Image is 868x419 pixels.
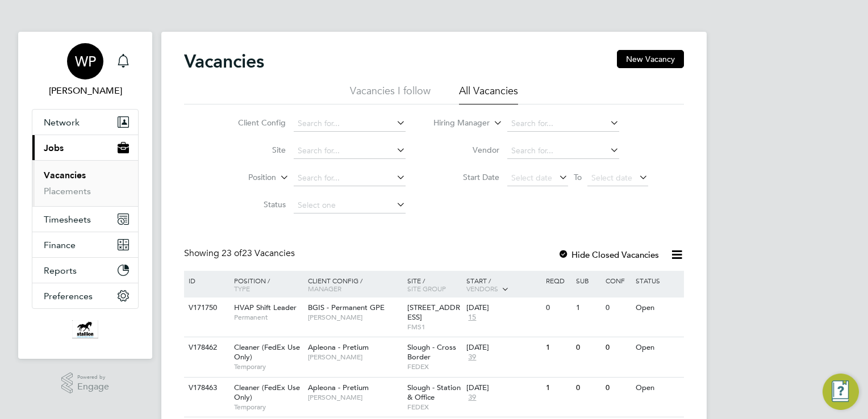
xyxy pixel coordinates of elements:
span: 39 [466,353,478,362]
div: 0 [603,337,632,358]
div: Open [633,378,682,399]
img: stallionrecruitment-logo-retina.png [72,320,98,338]
span: 15 [466,313,478,322]
span: To [570,170,585,185]
a: Powered byEngage [61,372,110,394]
label: Position [211,172,276,183]
button: Preferences [32,283,138,308]
div: Client Config / [305,271,404,298]
span: Select date [591,173,632,183]
div: 1 [543,378,573,399]
span: Site Group [407,284,446,293]
div: V178462 [186,337,226,358]
button: Timesheets [32,207,138,232]
div: Status [633,271,682,290]
div: 0 [603,378,632,399]
input: Search for... [294,170,406,186]
button: Finance [32,232,138,257]
button: Reports [32,258,138,283]
div: 1 [543,337,573,358]
span: BGIS - Permanent GPE [308,303,385,312]
label: Client Config [220,118,286,128]
span: Cleaner (FedEx Use Only) [234,383,300,402]
span: [PERSON_NAME] [308,393,402,402]
button: New Vacancy [617,50,684,68]
span: Temporary [234,403,302,412]
input: Select one [294,198,406,213]
div: V171750 [186,298,226,319]
div: Position / [226,271,305,298]
label: Hide Closed Vacancies [558,249,659,260]
span: Timesheets [44,214,91,225]
div: 0 [573,378,603,399]
label: Start Date [434,172,499,182]
span: Powered by [77,372,109,382]
span: Permanent [234,313,302,322]
div: 0 [543,298,573,319]
h2: Vacancies [184,50,264,73]
nav: Main navigation [18,32,152,359]
span: Slough - Station & Office [407,383,461,402]
button: Engage Resource Center [823,374,859,410]
label: Vendor [434,145,499,155]
span: HVAP Shift Leader [234,303,297,312]
span: Engage [77,382,109,392]
div: Conf [603,271,632,290]
span: FMS1 [407,322,461,332]
input: Search for... [507,143,619,159]
span: Slough - Cross Border [407,342,456,362]
span: Cleaner (FedEx Use Only) [234,342,300,362]
span: 23 of [222,248,242,259]
span: FEDEX [407,362,461,371]
span: Apleona - Pretium [308,383,369,392]
button: Network [32,110,138,135]
span: Finance [44,240,76,250]
span: Temporary [234,362,302,371]
div: ID [186,271,226,290]
a: Vacancies [44,170,86,181]
span: William Proctor [32,84,139,98]
div: Open [633,298,682,319]
span: Vendors [466,284,498,293]
span: Apleona - Pretium [308,342,369,352]
div: Site / [404,271,464,298]
div: [DATE] [466,343,540,353]
div: Start / [464,271,543,299]
input: Search for... [294,116,406,132]
div: Sub [573,271,603,290]
div: Open [633,337,682,358]
div: V178463 [186,378,226,399]
span: Preferences [44,291,93,301]
div: 0 [573,337,603,358]
a: Placements [44,186,91,196]
span: Network [44,117,80,128]
span: [STREET_ADDRESS] [407,303,460,322]
span: Manager [308,284,341,293]
div: 0 [603,298,632,319]
span: WP [75,54,96,69]
div: Jobs [32,160,138,206]
a: WP[PERSON_NAME] [32,43,139,98]
a: Go to home page [32,320,139,338]
div: Showing [184,248,297,259]
li: Vacancies I follow [350,84,431,104]
input: Search for... [294,143,406,159]
label: Hiring Manager [424,118,490,129]
span: [PERSON_NAME] [308,313,402,322]
span: 23 Vacancies [222,248,295,259]
span: FEDEX [407,403,461,412]
div: [DATE] [466,303,540,313]
span: Jobs [44,143,64,153]
span: Select date [511,173,552,183]
span: [PERSON_NAME] [308,353,402,362]
li: All Vacancies [459,84,518,104]
div: [DATE] [466,383,540,393]
label: Site [220,145,286,155]
span: Type [234,284,250,293]
span: 39 [466,393,478,403]
input: Search for... [507,116,619,132]
button: Jobs [32,135,138,160]
div: Reqd [543,271,573,290]
div: 1 [573,298,603,319]
span: Reports [44,265,77,276]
